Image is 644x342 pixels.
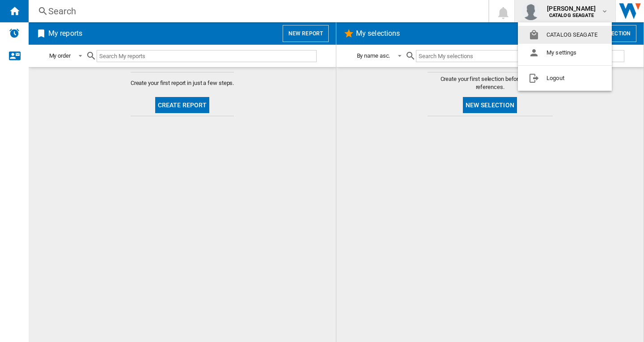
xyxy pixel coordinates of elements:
[518,26,612,44] button: CATALOG SEAGATE
[518,69,612,87] button: Logout
[518,44,612,62] button: My settings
